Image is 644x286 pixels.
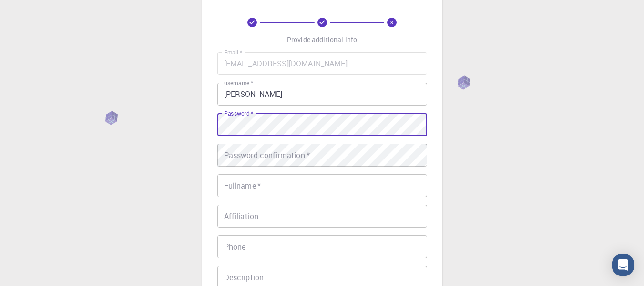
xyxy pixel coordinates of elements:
p: Provide additional info [287,35,357,44]
div: Open Intercom Messenger [612,254,634,276]
label: Email [224,48,242,56]
text: 3 [390,19,393,26]
label: username [224,79,253,87]
label: Password [224,109,253,117]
